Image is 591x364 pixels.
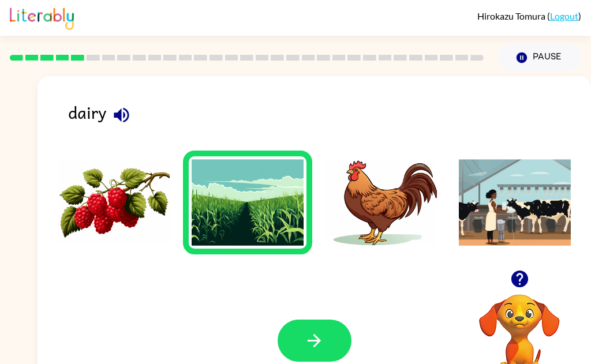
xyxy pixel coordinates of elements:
div: ( ) [477,10,581,21]
img: Answer choice 3 [326,159,437,246]
img: Literably [10,5,74,30]
img: Answer choice 1 [58,159,170,246]
img: Answer choice 4 [459,159,571,246]
span: Hirokazu Tomura [477,10,547,21]
a: Logout [550,10,578,21]
div: dairy [68,99,591,136]
button: Pause [498,44,581,71]
img: Answer choice 2 [192,159,304,246]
